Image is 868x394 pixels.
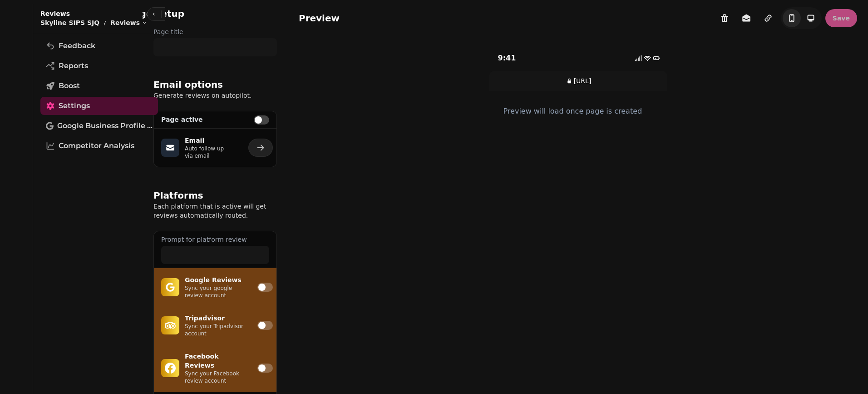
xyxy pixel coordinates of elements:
[498,53,545,64] p: 9:41
[185,136,237,145] p: Email
[40,117,158,135] a: Google Business Profile (Beta)
[153,202,277,220] p: Each platform that is active will get reviews automatically routed.
[185,275,247,284] p: Google Reviews
[59,60,88,71] span: Reports
[59,140,134,151] span: Competitor Analysis
[185,314,247,323] p: Tripadvisor
[59,40,95,51] span: Feedback
[185,284,247,299] p: Sync your google review account
[57,120,153,131] span: Google Business Profile (Beta)
[59,100,90,111] span: Settings
[153,91,277,100] p: Generate reviews on autopilot.
[40,137,158,155] a: Competitor Analysis
[503,106,642,117] p: Preview will load once page is created
[299,12,340,25] h2: Preview
[40,97,158,115] a: Settings
[110,18,147,27] button: Reviews
[40,57,158,75] a: Reports
[833,15,850,21] span: Save
[153,27,277,36] label: Page title
[153,78,223,91] h2: Email options
[783,9,801,27] button: toggle-phone
[161,235,269,244] label: Prompt for platform review
[185,370,247,384] p: Sync your Facebook review account
[40,37,158,55] a: Feedback
[59,80,80,91] span: Boost
[825,9,857,27] button: Save
[185,352,247,370] p: Facebook Reviews
[185,323,247,337] p: Sync your Tripadvisor account
[40,18,99,27] p: Skyline SIPS SJQ
[185,145,237,160] p: Auto follow up via email
[40,18,147,27] nav: breadcrumb
[802,9,820,27] button: toggle-phone
[574,76,592,85] p: [URL]
[40,77,158,95] a: Boost
[161,115,245,125] label: Page active
[40,9,147,18] h2: Reviews
[153,189,203,202] h2: Platforms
